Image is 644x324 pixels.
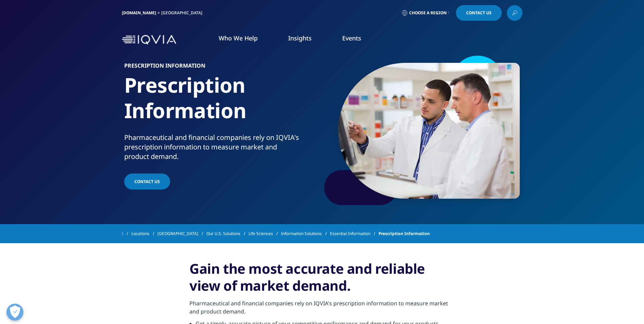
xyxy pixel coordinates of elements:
[124,174,170,190] a: Contact Us
[456,5,502,21] a: Contact Us
[122,35,176,45] img: IQVIA Healthcare Information Technology and Pharma Clinical Research Company
[122,10,156,16] a: [DOMAIN_NAME]
[338,63,520,199] img: 313_two-pharmacists-looking-at-a-computer.jpg
[288,34,312,42] a: Insights
[124,72,319,133] h1: Prescription Information
[189,299,455,320] p: Pharmaceutical and financial companies rely on IQVIA's prescription information to measure market...
[124,133,319,161] div: Pharmaceutical and financial companies rely on IQVIA's prescription information to measure market...
[379,228,430,240] span: Prescription Information
[161,10,205,16] div: [GEOGRAPHIC_DATA]
[342,34,361,42] a: Events
[206,228,249,240] a: Our U.S. Solutions
[466,11,492,15] span: Contact Us
[179,24,522,56] nav: Primary
[330,228,379,240] a: Essential Information
[134,179,160,184] span: Contact Us
[281,228,330,240] a: Information Solutions
[249,228,281,240] a: Life Sciences
[6,304,23,321] button: Open Preferences
[219,34,258,42] a: Who We Help
[409,10,447,16] span: Choose a Region
[131,228,158,240] a: Locations
[189,260,455,299] h3: Gain the most accurate and reliable view of market demand.
[158,228,206,240] a: [GEOGRAPHIC_DATA]
[124,63,319,72] h6: Prescription Information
